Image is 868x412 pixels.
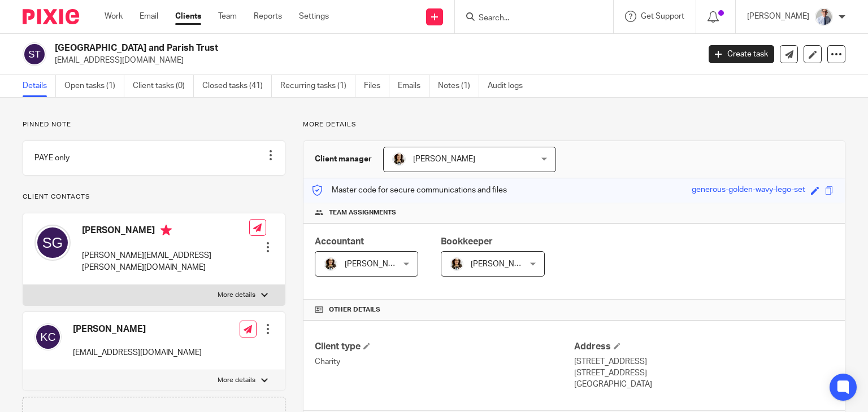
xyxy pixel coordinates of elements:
img: 2020-11-15%2017.26.54-1.jpg [392,152,406,166]
p: [STREET_ADDRESS] [574,356,834,367]
span: Get Support [641,12,684,20]
a: Details [23,75,56,97]
div: generous-golden-wavy-lego-set [692,184,805,197]
h4: [PERSON_NAME] [82,225,249,239]
a: Notes (1) [438,75,479,97]
p: [EMAIL_ADDRESS][DOMAIN_NAME] [55,55,692,66]
img: svg%3E [23,42,46,66]
h3: Client manager [315,154,372,165]
a: Emails [398,75,429,97]
a: Closed tasks (41) [202,75,272,97]
span: Accountant [315,237,364,246]
span: Bookkeeper [441,237,493,246]
p: [PERSON_NAME][EMAIL_ADDRESS][PERSON_NAME][DOMAIN_NAME] [82,250,249,273]
a: Create task [709,45,774,63]
a: Email [140,11,158,22]
p: [EMAIL_ADDRESS][DOMAIN_NAME] [73,347,202,358]
a: Recurring tasks (1) [280,75,355,97]
h2: [GEOGRAPHIC_DATA] and Parish Trust [55,42,565,54]
img: svg%3E [34,225,71,261]
p: Pinned note [23,120,285,129]
h4: Client type [315,341,574,353]
a: Audit logs [488,75,531,97]
h4: [PERSON_NAME] [73,323,202,335]
p: [STREET_ADDRESS] [574,367,834,379]
a: Open tasks (1) [64,75,124,97]
a: Clients [175,11,201,22]
p: [GEOGRAPHIC_DATA] [574,379,834,390]
h4: Address [574,341,834,353]
a: Settings [299,11,329,22]
span: [PERSON_NAME] [471,260,533,268]
a: Client tasks (0) [133,75,194,97]
img: svg%3E [34,323,62,350]
p: More details [303,120,845,129]
img: Pixie [23,9,79,24]
a: Team [218,11,237,22]
img: IMG_9924.jpg [815,8,833,26]
span: Team assignments [329,208,396,217]
span: [PERSON_NAME] [345,260,407,268]
img: 2020-11-15%2017.26.54-1.jpg [450,257,463,271]
p: More details [218,376,255,385]
p: Client contacts [23,192,285,201]
a: Reports [254,11,282,22]
p: More details [218,291,255,300]
span: Other details [329,305,380,314]
i: Primary [160,225,172,236]
img: 2020-11-15%2017.26.54-1.jpg [324,257,337,271]
p: Charity [315,356,574,367]
span: [PERSON_NAME] [413,155,475,163]
a: Files [364,75,389,97]
p: Master code for secure communications and files [312,185,507,196]
a: Work [105,11,123,22]
p: [PERSON_NAME] [747,11,809,22]
input: Search [478,14,579,24]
